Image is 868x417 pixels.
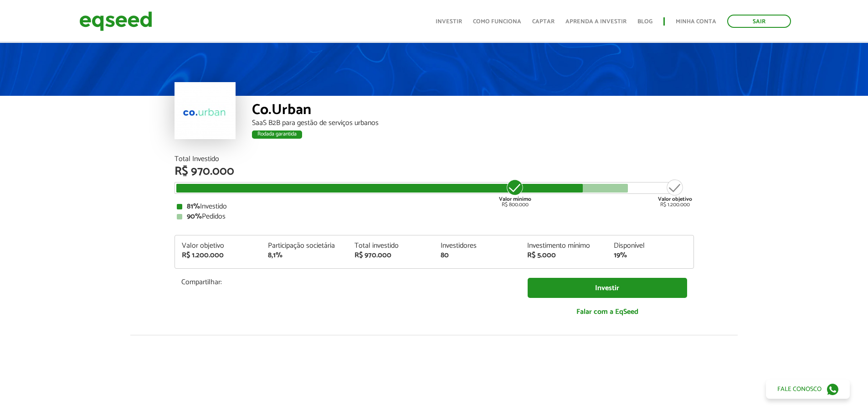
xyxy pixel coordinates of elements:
[187,210,202,223] strong: 90%
[614,242,687,250] div: Disponível
[499,195,531,203] strong: Valor mínimo
[766,380,850,399] a: Fale conosco
[182,242,255,250] div: Valor objetivo
[175,166,694,177] div: R$ 970.000
[614,252,687,259] div: 19%
[252,120,694,127] div: SaaS B2B para gestão de serviços urbanos
[354,242,427,250] div: Total investido
[528,302,687,321] a: Falar com a EqSeed
[187,200,200,213] strong: 81%
[436,19,462,25] a: Investir
[637,19,652,25] a: Blog
[527,242,600,250] div: Investimento mínimo
[252,130,302,139] div: Rodada garantida
[473,19,521,25] a: Como funciona
[181,278,514,287] p: Compartilhar:
[252,103,694,120] div: Co.Urban
[532,19,555,25] a: Captar
[527,252,600,259] div: R$ 5.000
[528,278,687,298] a: Investir
[268,242,341,250] div: Participação societária
[565,19,627,25] a: Aprenda a investir
[498,178,532,208] div: R$ 800.000
[727,15,791,28] a: Sair
[354,252,427,259] div: R$ 970.000
[268,252,341,259] div: 8,1%
[177,203,692,210] div: Investido
[177,213,692,220] div: Pedidos
[441,242,514,250] div: Investidores
[182,252,255,259] div: R$ 1.200.000
[658,195,692,203] strong: Valor objetivo
[658,178,692,208] div: R$ 1.200.000
[441,252,514,259] div: 80
[79,9,152,33] img: EqSeed
[676,19,716,25] a: Minha conta
[175,156,694,163] div: Total Investido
